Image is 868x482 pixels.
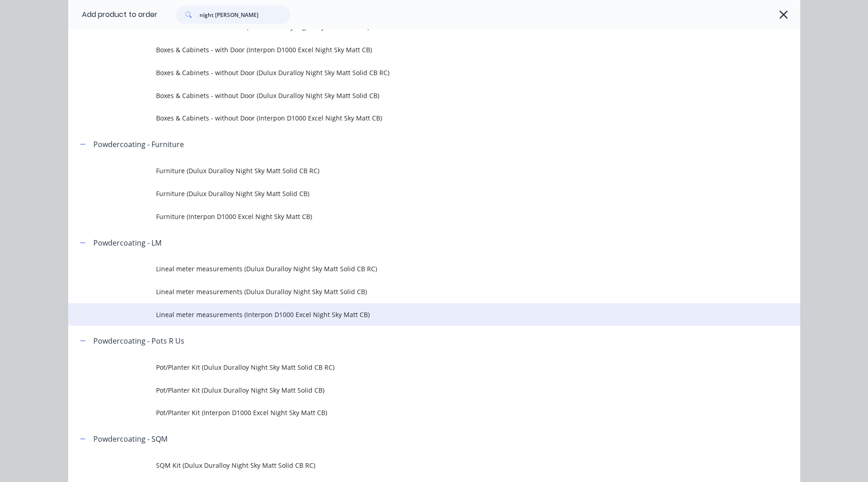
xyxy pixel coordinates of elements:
span: Boxes & Cabinets - without Door (Dulux Duralloy Night Sky Matt Solid CB) [156,91,671,100]
div: Powdercoating - Furniture [93,139,184,150]
span: Furniture (Dulux Duralloy Night Sky Matt Solid CB) [156,189,671,198]
span: Boxes & Cabinets - without Door (Interpon D1000 Excel Night Sky Matt CB) [156,113,671,123]
span: Furniture (Dulux Duralloy Night Sky Matt Solid CB RC) [156,166,671,175]
span: Pot/Planter Kit (Interpon D1000 Excel Night Sky Matt CB) [156,408,671,417]
span: Lineal meter measurements (Dulux Duralloy Night Sky Matt Solid CB) [156,287,671,296]
div: Powdercoating - LM [93,237,162,248]
div: Powdercoating - SQM [93,433,167,444]
span: Lineal meter measurements (Interpon D1000 Excel Night Sky Matt CB) [156,310,671,319]
span: Boxes & Cabinets - with Door (Interpon D1000 Excel Night Sky Matt CB) [156,45,671,55]
span: Pot/Planter Kit (Dulux Duralloy Night Sky Matt Solid CB) [156,385,671,395]
div: Powdercoating - Pots R Us [93,335,184,346]
span: Lineal meter measurements (Dulux Duralloy Night Sky Matt Solid CB RC) [156,264,671,274]
span: SQM Kit (Dulux Duralloy Night Sky Matt Solid CB RC) [156,460,671,470]
span: Pot/Planter Kit (Dulux Duralloy Night Sky Matt Solid CB RC) [156,362,671,372]
span: Furniture (Interpon D1000 Excel Night Sky Matt CB) [156,212,671,221]
input: Search... [199,5,290,24]
span: Boxes & Cabinets - without Door (Dulux Duralloy Night Sky Matt Solid CB RC) [156,68,671,77]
